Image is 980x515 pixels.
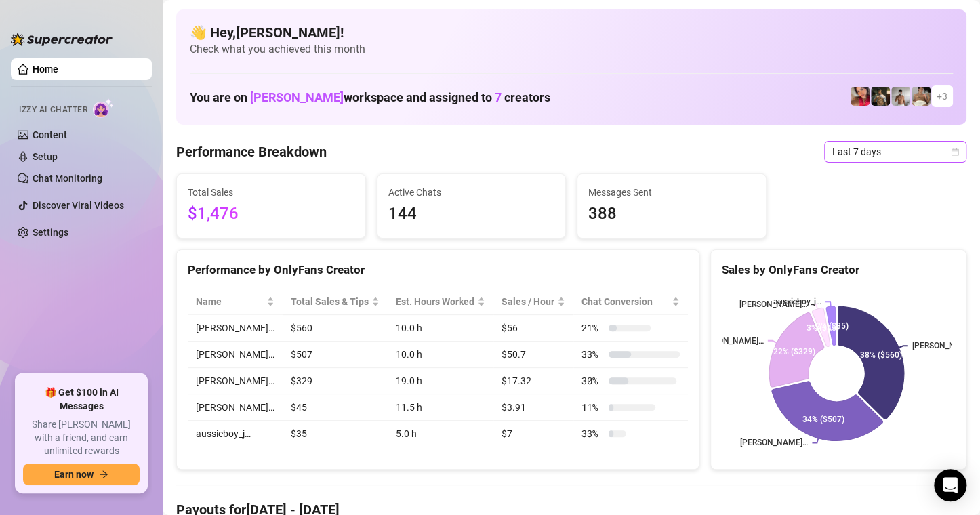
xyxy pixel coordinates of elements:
td: [PERSON_NAME]… [188,394,283,421]
a: Home [33,64,58,75]
h4: Performance Breakdown [176,142,327,161]
a: Chat Monitoring [33,173,102,184]
text: [PERSON_NAME]… [912,341,979,350]
a: Content [33,129,67,140]
span: 388 [588,201,755,227]
span: 30 % [581,373,603,388]
span: Check what you achieved this month [190,42,953,57]
td: $7 [493,421,573,447]
img: logo-BBDzfeDw.svg [11,33,113,46]
span: 21 % [581,321,603,335]
td: $35 [283,421,388,447]
a: Discover Viral Videos [33,200,124,211]
div: Open Intercom Messenger [934,469,966,501]
div: Performance by OnlyFans Creator [188,261,688,279]
td: $56 [493,315,573,342]
span: arrow-right [99,470,108,479]
span: 33 % [581,426,603,441]
th: Total Sales & Tips [283,289,388,315]
td: $3.91 [493,394,573,421]
img: Vanessa [851,87,870,106]
td: $17.32 [493,368,573,394]
span: 33 % [581,347,603,362]
td: 11.5 h [388,394,493,421]
td: 10.0 h [388,342,493,368]
text: aussieboy_j… [773,297,821,306]
span: Earn now [54,469,94,480]
img: Aussieboy_jfree [912,87,931,106]
span: Total Sales [188,185,354,200]
span: Share [PERSON_NAME] with a friend, and earn unlimited rewards [23,418,140,458]
span: Active Chats [388,185,555,200]
text: [PERSON_NAME]… [739,300,807,309]
th: Chat Conversion [573,289,688,315]
td: $507 [283,342,388,368]
td: aussieboy_j… [188,421,283,447]
td: $50.7 [493,342,573,368]
div: Est. Hours Worked [396,294,474,309]
td: $560 [283,315,388,342]
span: 7 [495,90,502,104]
td: $45 [283,394,388,421]
td: 19.0 h [388,368,493,394]
span: Total Sales & Tips [291,294,369,309]
text: [PERSON_NAME]… [740,438,808,447]
span: 144 [388,201,555,227]
span: 🎁 Get $100 in AI Messages [23,386,140,413]
h4: 👋 Hey, [PERSON_NAME] ! [190,23,953,42]
a: Setup [33,151,58,162]
span: Sales / Hour [502,294,554,309]
button: Earn nowarrow-right [23,464,140,485]
span: $1,476 [188,201,354,227]
span: Izzy AI Chatter [19,104,87,117]
span: Messages Sent [588,185,755,200]
h1: You are on workspace and assigned to creators [190,90,550,105]
td: $329 [283,368,388,394]
span: calendar [951,148,959,156]
div: Sales by OnlyFans Creator [722,261,955,279]
td: 10.0 h [388,315,493,342]
span: 11 % [581,400,603,415]
img: AI Chatter [93,98,114,118]
span: [PERSON_NAME] [250,90,344,104]
span: + 3 [937,89,947,104]
span: Last 7 days [832,142,958,162]
td: [PERSON_NAME]… [188,368,283,394]
span: Chat Conversion [581,294,669,309]
td: [PERSON_NAME]… [188,315,283,342]
th: Name [188,289,283,315]
td: 5.0 h [388,421,493,447]
td: [PERSON_NAME]… [188,342,283,368]
img: aussieboy_j [891,87,910,106]
text: [PERSON_NAME]… [696,336,764,346]
a: Settings [33,227,68,238]
th: Sales / Hour [493,289,573,315]
img: Tony [871,87,890,106]
span: Name [196,294,264,309]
